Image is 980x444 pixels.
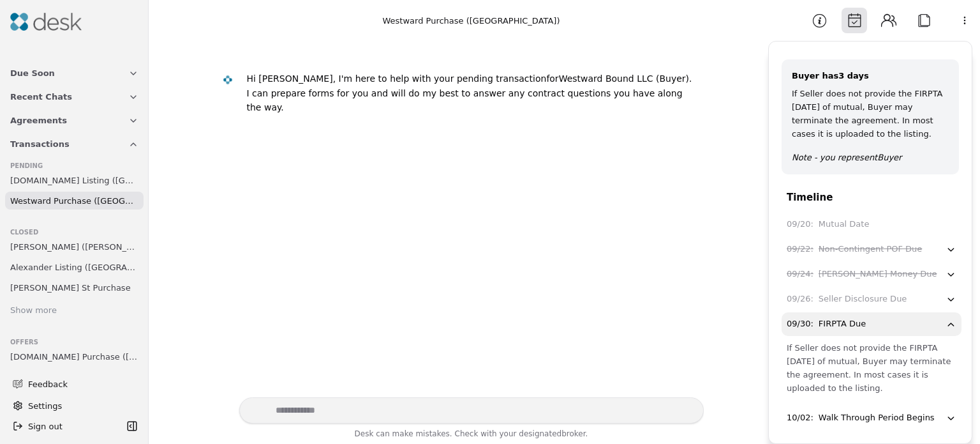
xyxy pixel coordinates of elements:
[782,238,961,261] button: 09/22:Non-Contingent POF Due
[28,420,63,433] span: Sign out
[10,261,138,274] span: Alexander Listing ([GEOGRAPHIC_DATA])
[787,411,813,425] div: 10/02 :
[3,132,146,156] button: Transactions
[10,66,55,80] span: Due Soon
[819,411,935,425] div: Walk Through Period Begins
[3,61,146,85] button: Due Soon
[782,287,961,311] button: 09/26:Seller Disclosure Due
[819,268,937,281] div: [PERSON_NAME] Money Due
[792,87,949,141] div: If Seller does not provide the FIRPTA [DATE] of mutual, Buyer may terminate the agreement. In mos...
[10,161,138,171] div: Pending
[382,14,560,27] div: Westward Purchase ([GEOGRAPHIC_DATA])
[769,190,972,205] div: Timeline
[546,73,558,84] div: for
[819,318,866,331] div: FIRPTA Due
[5,372,138,395] button: Feedback
[239,427,704,444] div: Desk can make mistakes. Check with your broker.
[10,114,67,127] span: Agreements
[10,240,138,254] span: [PERSON_NAME] ([PERSON_NAME][GEOGRAPHIC_DATA])
[10,227,138,238] div: Closed
[819,243,922,256] div: Non-Contingent POF Due
[28,399,62,413] span: Settings
[782,213,961,236] button: 09/20:Mutual Date
[787,293,813,306] div: 09/26 :
[10,337,138,348] div: Offers
[787,243,813,256] div: 09/22 :
[787,218,813,231] div: 09/20 :
[787,341,956,395] div: If Seller does not provide the FIRPTA [DATE] of mutual, Buyer may terminate the agreement. In mos...
[10,350,138,364] span: [DOMAIN_NAME] Purchase ([GEOGRAPHIC_DATA])
[819,293,907,306] div: Seller Disclosure Due
[782,406,961,430] button: 10/02:Walk Through Period Begins
[782,312,961,336] button: 09/30:FIRPTA Due
[222,75,233,86] img: Desk
[3,85,146,109] button: Recent Chats
[247,73,692,112] div: . I can prepare forms for you and will do my best to answer any contract questions you have along...
[239,397,704,424] textarea: Write your prompt here
[3,109,146,132] button: Agreements
[819,218,870,231] div: Mutual Date
[10,90,72,103] span: Recent Chats
[10,13,82,31] img: Desk
[782,263,961,286] button: 09/24:[PERSON_NAME] Money Due
[247,73,547,84] div: Hi [PERSON_NAME], I'm here to help with your pending transaction
[787,318,813,331] div: 09/30 :
[8,416,123,436] button: Sign out
[8,395,141,416] button: Settings
[247,72,694,115] div: Westward Bound LLC (Buyer)
[10,194,138,208] span: Westward Purchase ([GEOGRAPHIC_DATA])
[10,137,70,151] span: Transactions
[787,268,813,281] div: 09/24 :
[519,429,561,438] span: designated
[10,281,131,295] span: [PERSON_NAME] St Purchase
[28,378,131,391] span: Feedback
[10,174,138,187] span: [DOMAIN_NAME] Listing ([GEOGRAPHIC_DATA])
[10,304,57,318] div: Show more
[792,151,949,164] p: Note - you represent Buyer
